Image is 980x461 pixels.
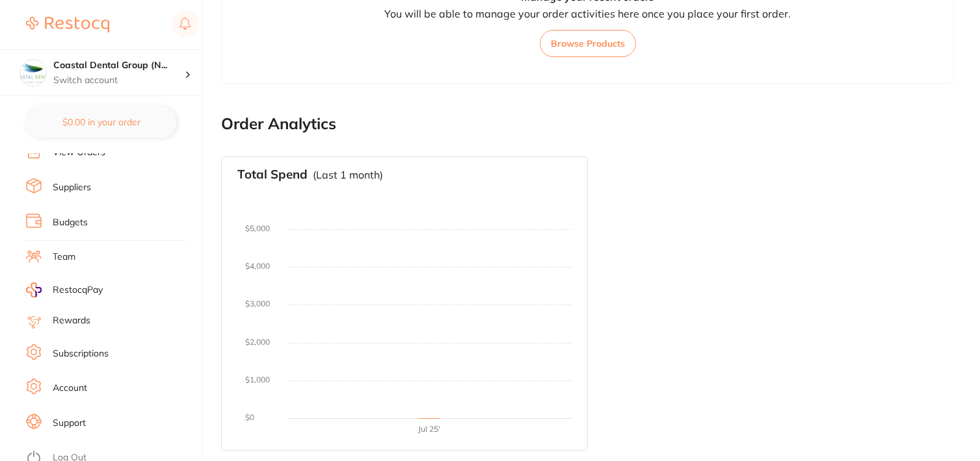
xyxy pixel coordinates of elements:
a: Subscriptions [53,347,109,360]
h3: Total Spend [237,168,308,182]
a: Restocq Logo [26,10,109,40]
button: Browse Products [540,30,636,57]
h4: Coastal Dental Group (Newcastle) [53,59,185,72]
a: Team [53,251,75,264]
a: Support [53,417,86,430]
a: Rewards [53,314,90,327]
a: Account [53,382,87,395]
a: Suppliers [53,181,91,194]
a: Budgets [53,216,88,229]
a: RestocqPay [26,282,103,297]
p: (Last 1 month) [313,169,383,181]
button: $0.00 in your order [26,106,176,138]
img: Restocq Logo [26,17,109,32]
p: You will be able to manage your order activities here once you place your first order. [384,8,791,19]
h2: Order Analytics [221,115,954,133]
img: Coastal Dental Group (Newcastle) [20,60,46,86]
img: RestocqPay [26,282,42,297]
span: RestocqPay [53,284,103,297]
p: Switch account [53,74,185,87]
a: View Orders [53,146,105,159]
